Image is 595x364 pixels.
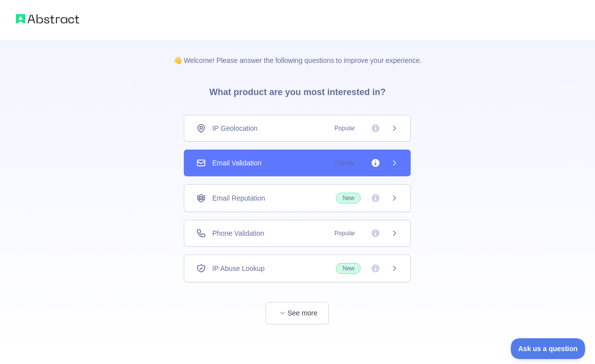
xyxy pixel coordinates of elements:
span: Phone Validation [212,228,264,238]
p: 👋 Welcome! Please answer the following questions to improve your experience. [158,40,437,65]
span: Popular [328,123,361,133]
button: See more [266,302,329,324]
iframe: Toggle Customer Support [511,338,585,359]
span: IP Abuse Lookup [212,263,265,273]
img: Abstract logo [16,12,79,26]
span: Email Reputation [212,193,265,203]
h3: What product are you most interested in? [193,65,401,115]
span: Email Validation [212,158,261,168]
span: New [336,263,361,274]
span: Popular [328,158,361,168]
span: IP Geolocation [212,123,258,133]
span: New [336,193,361,204]
span: Popular [328,228,361,238]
